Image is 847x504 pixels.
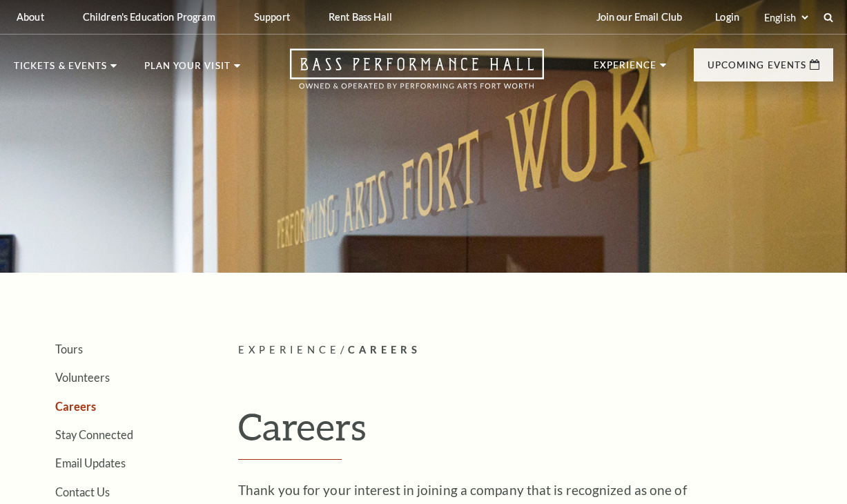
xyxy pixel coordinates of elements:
[594,61,657,77] p: Experience
[254,11,290,23] p: Support
[14,61,107,78] p: Tickets & Events
[55,428,133,441] a: Stay Connected
[348,344,421,356] span: Careers
[83,11,215,23] p: Children's Education Program
[55,456,126,469] a: Email Updates
[238,404,833,461] h1: Careers
[55,400,96,413] a: Careers
[17,11,44,23] p: About
[144,61,231,78] p: Plan Your Visit
[55,485,110,498] a: Contact Us
[761,11,810,24] select: Select:
[55,371,110,384] a: Volunteers
[238,342,833,359] p: /
[708,61,806,77] p: Upcoming Events
[55,342,83,356] a: Tours
[329,11,392,23] p: Rent Bass Hall
[238,344,340,356] span: Experience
